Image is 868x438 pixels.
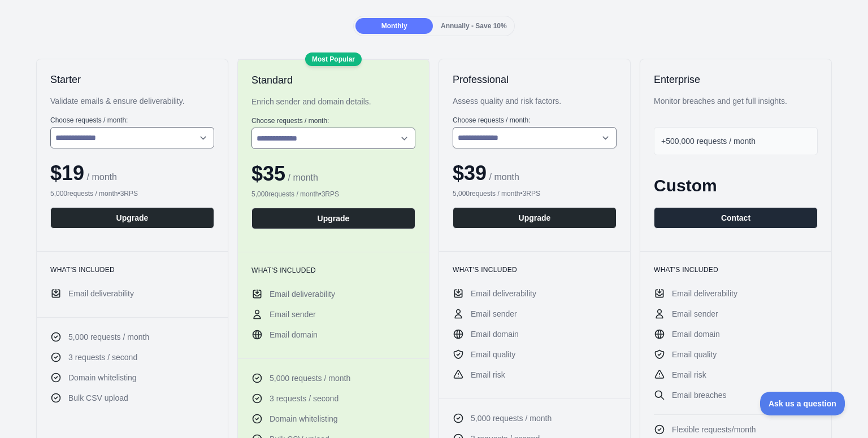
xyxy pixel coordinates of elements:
button: Upgrade [251,208,415,229]
button: Upgrade [453,207,617,229]
span: Custom [654,176,717,195]
span: $ 39 [453,161,487,185]
iframe: Toggle Customer Support [760,392,845,415]
div: 5,000 requests / month • 3 RPS [453,189,617,198]
button: Contact [654,207,818,229]
div: 5,000 requests / month • 3 RPS [251,190,415,199]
